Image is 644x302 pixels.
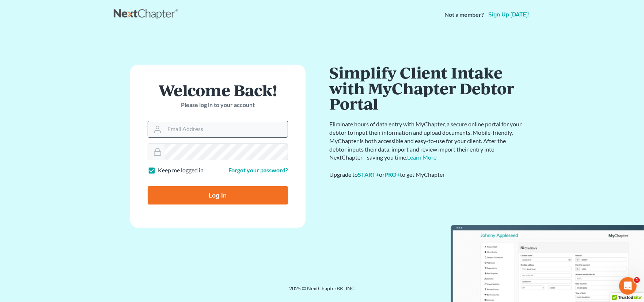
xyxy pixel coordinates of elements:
label: Keep me logged in [158,166,204,175]
a: Learn More [407,154,436,161]
div: 2025 © NextChapterBK, INC [114,285,530,298]
h1: Simplify Client Intake with MyChapter Debtor Portal [329,65,523,111]
div: Upgrade to or to get MyChapter [329,171,523,179]
a: Forgot your password? [228,167,288,173]
iframe: Intercom live chat [619,277,637,295]
p: Eliminate hours of data entry with MyChapter, a secure online portal for your debtor to input the... [329,120,523,162]
input: Email Address [164,121,288,137]
a: START+ [358,171,379,178]
a: Sign up [DATE]! [487,12,530,18]
span: 1 [634,277,640,283]
input: Log In [148,186,288,204]
strong: Not a member? [444,11,484,19]
h1: Welcome Back! [148,82,288,98]
a: PRO+ [384,171,400,178]
p: Please log in to your account [148,101,288,109]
